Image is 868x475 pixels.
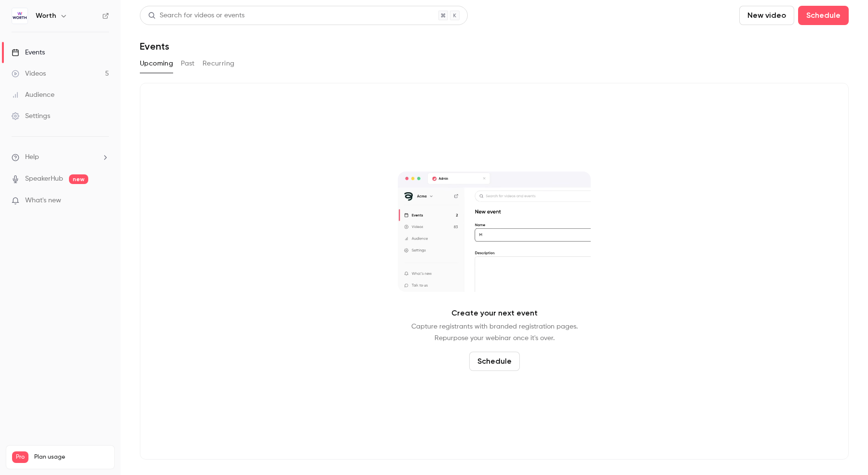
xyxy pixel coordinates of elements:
[798,6,849,25] button: Schedule
[451,307,538,319] p: Create your next event
[25,174,63,184] a: SpeakerHub
[140,40,169,52] h1: Events
[12,69,46,79] div: Videos
[12,152,109,162] li: help-dropdown-opener
[12,451,28,463] span: Pro
[25,196,61,206] span: What's new
[12,48,45,57] div: Events
[181,56,195,71] button: Past
[25,152,39,162] span: Help
[739,6,794,25] button: New video
[148,11,244,21] div: Search for videos or events
[411,321,578,344] p: Capture registrants with branded registration pages. Repurpose your webinar once it's over.
[469,352,520,371] button: Schedule
[12,111,50,121] div: Settings
[36,11,56,21] h6: Worth
[69,174,88,184] span: new
[203,56,235,71] button: Recurring
[140,56,173,71] button: Upcoming
[12,90,54,100] div: Audience
[34,453,108,461] span: Plan usage
[12,8,27,24] img: Worth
